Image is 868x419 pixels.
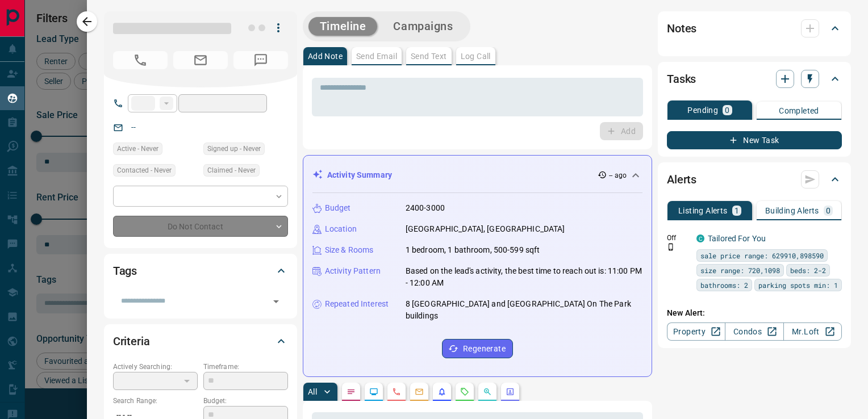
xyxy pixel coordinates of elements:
[406,244,540,256] p: 1 bedroom, 1 bathroom, 500-599 sqft
[460,387,469,396] svg: Requests
[667,322,725,341] a: Property
[758,279,838,291] span: parking spots min: 1
[678,207,728,215] p: Listing Alerts
[442,339,513,358] button: Regenerate
[325,298,389,310] p: Repeated Interest
[308,52,343,60] p: Add Note
[667,19,696,37] h2: Notes
[667,15,842,42] div: Notes
[268,294,284,309] button: Open
[783,322,842,341] a: Mr.Loft
[173,51,228,69] span: No Email
[113,216,288,237] div: Do Not Contact
[708,234,766,243] a: Tailored For You
[687,106,718,114] p: Pending
[312,165,642,186] div: Activity Summary-- ago
[415,387,424,396] svg: Emails
[113,362,198,372] p: Actively Searching:
[667,166,842,193] div: Alerts
[406,298,642,322] p: 8 [GEOGRAPHIC_DATA] and [GEOGRAPHIC_DATA] On The Park buildings
[117,165,172,176] span: Contacted - Never
[609,170,627,181] p: -- ago
[667,131,842,149] button: New Task
[700,279,748,291] span: bathrooms: 2
[203,396,288,406] p: Budget:
[308,17,378,36] button: Timeline
[667,243,675,251] svg: Push Notification Only
[113,262,137,280] h2: Tags
[369,387,378,396] svg: Lead Browsing Activity
[725,106,729,114] p: 0
[117,143,158,154] span: Active - Never
[347,387,356,396] svg: Notes
[382,17,464,36] button: Campaigns
[506,387,515,396] svg: Agent Actions
[483,387,492,396] svg: Opportunities
[113,396,198,406] p: Search Range:
[406,265,642,289] p: Based on the lead's activity, the best time to reach out is: 11:00 PM - 12:00 AM
[406,202,445,214] p: 2400-3000
[131,123,136,132] a: --
[308,388,317,396] p: All
[700,250,824,261] span: sale price range: 629910,898590
[207,143,261,154] span: Signed up - Never
[790,265,826,276] span: beds: 2-2
[207,165,256,176] span: Claimed - Never
[765,207,819,215] p: Building Alerts
[325,244,374,256] p: Size & Rooms
[406,223,565,235] p: [GEOGRAPHIC_DATA], [GEOGRAPHIC_DATA]
[735,207,739,215] p: 1
[113,332,150,350] h2: Criteria
[392,387,401,396] svg: Calls
[113,328,288,355] div: Criteria
[667,70,696,88] h2: Tasks
[667,307,842,319] p: New Alert:
[325,223,357,235] p: Location
[327,169,392,181] p: Activity Summary
[725,322,783,341] a: Condos
[233,51,288,69] span: No Number
[203,362,288,372] p: Timeframe:
[113,257,288,284] div: Tags
[779,107,819,115] p: Completed
[325,265,381,277] p: Activity Pattern
[667,65,842,93] div: Tasks
[325,202,351,214] p: Budget
[667,233,690,243] p: Off
[696,234,704,242] div: condos.ca
[826,207,831,215] p: 0
[437,387,446,396] svg: Listing Alerts
[113,51,168,69] span: No Number
[667,170,696,188] h2: Alerts
[700,265,780,276] span: size range: 720,1098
